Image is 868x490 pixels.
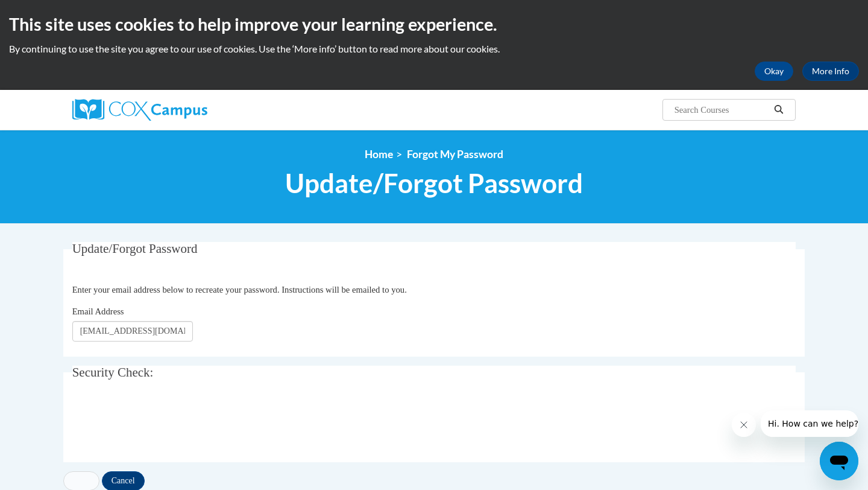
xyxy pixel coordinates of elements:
[9,42,859,56] p: By continuing to use the site you agree to our use of cookies. Use the ‘More info’ button to read...
[673,103,770,117] input: Search Courses
[72,365,154,380] span: Security Check:
[72,307,124,316] span: Email Address
[761,410,858,437] iframe: Message from company
[72,99,207,121] img: Cox Campus
[72,400,256,447] iframe: reCAPTCHA
[72,321,193,342] input: Email
[365,148,393,161] a: Home
[820,442,858,480] iframe: Button to launch messaging window
[72,241,198,256] span: Update/Forgot Password
[9,12,859,36] h2: This site uses cookies to help improve your learning experience.
[802,62,859,81] a: More Info
[732,413,756,437] iframe: Close message
[72,99,301,121] a: Cox Campus
[285,167,583,199] span: Update/Forgot Password
[407,148,503,161] span: Forgot My Password
[770,103,788,117] button: Search
[72,285,407,294] span: Enter your email address below to recreate your password. Instructions will be emailed to you.
[755,62,793,81] button: Okay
